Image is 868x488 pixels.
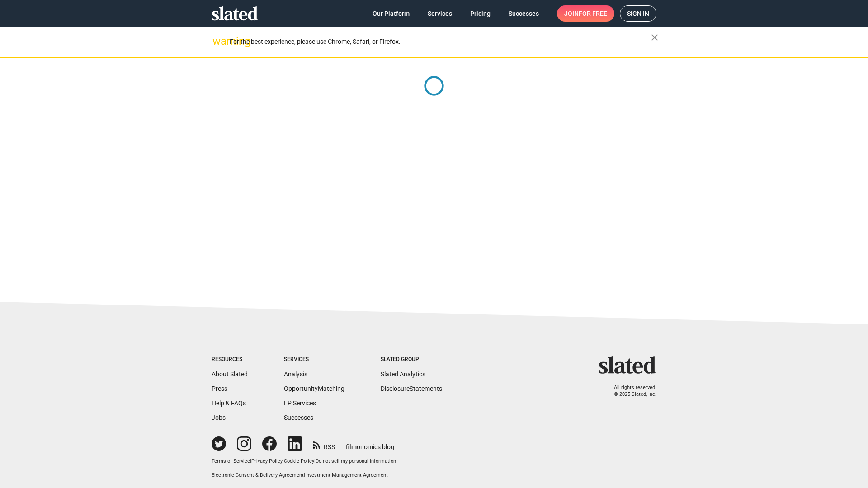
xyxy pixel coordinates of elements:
[251,458,283,464] a: Privacy Policy
[284,371,307,378] a: Analysis
[212,371,248,378] a: About Slated
[420,5,459,22] a: Services
[564,5,607,22] span: Join
[284,414,313,421] a: Successes
[212,414,226,421] a: Jobs
[346,436,394,451] a: filmonomics blog
[284,399,316,407] a: EP Services
[212,36,223,47] mat-icon: warning
[428,5,452,22] span: Services
[381,385,442,392] a: DisclosureStatements
[284,385,344,392] a: OpportunityMatching
[470,5,491,22] span: Pricing
[284,356,344,363] div: Services
[304,472,305,478] span: |
[305,472,388,478] a: Investment Management Agreement
[212,472,304,478] a: Electronic Consent & Delivery Agreement
[283,458,284,464] span: |
[509,5,539,22] span: Successes
[463,5,498,22] a: Pricing
[212,458,250,464] a: Terms of Service
[346,443,357,450] span: film
[316,458,396,465] button: Do not sell my personal information
[501,5,546,22] a: Successes
[620,5,656,22] a: Sign in
[381,356,442,363] div: Slated Group
[627,6,649,21] span: Sign in
[212,356,248,363] div: Resources
[365,5,417,22] a: Our Platform
[250,458,251,464] span: |
[381,371,425,378] a: Slated Analytics
[313,437,335,451] a: RSS
[373,5,410,22] span: Our Platform
[314,458,316,464] span: |
[212,385,227,392] a: Press
[604,385,656,398] p: All rights reserved. © 2025 Slated, Inc.
[649,32,660,43] mat-icon: close
[579,5,607,22] span: for free
[230,36,651,48] div: For the best experience, please use Chrome, Safari, or Firefox.
[284,458,314,464] a: Cookie Policy
[557,5,614,22] a: Joinfor free
[212,399,246,407] a: Help & FAQs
